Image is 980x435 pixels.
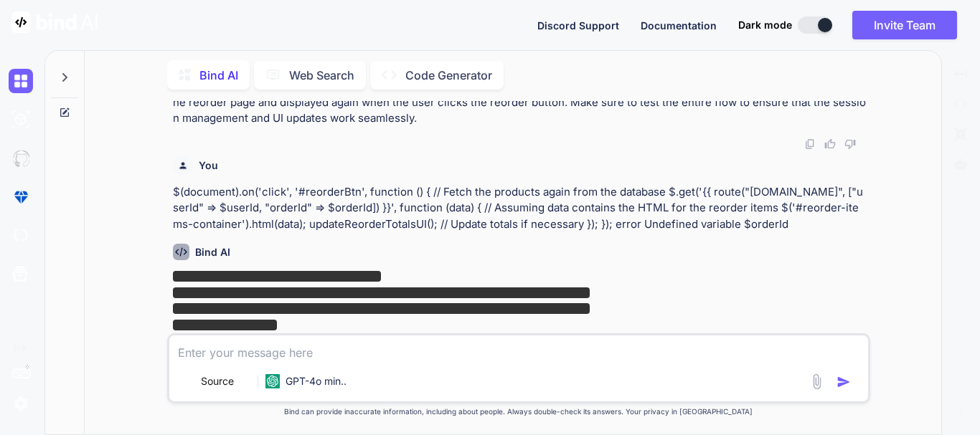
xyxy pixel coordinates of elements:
[173,287,590,298] span: ‌
[852,11,957,39] button: Invite Team
[9,107,33,132] img: darkAi-studio
[804,138,816,150] img: copy
[824,138,836,150] img: like
[537,19,619,32] span: Discord Support
[537,18,619,33] button: Discord Support
[11,11,98,33] img: Bind AI
[173,303,590,314] span: ‌
[286,374,347,388] p: GPT-4o min..
[199,158,218,173] h6: You
[844,138,856,150] img: dislike
[199,67,238,84] p: Bind AI
[641,19,717,32] span: Documentation
[173,320,277,330] span: ‌
[9,69,33,93] img: darkChat
[173,184,867,233] p: $(document).on('click', '#reorderBtn', function () { // Fetch the products again from the databas...
[238,376,250,388] img: Pick Models
[201,374,234,388] p: Source
[265,374,280,388] img: GPT-4o mini
[405,67,492,84] p: Code Generator
[173,271,381,282] span: ‌
[809,373,825,390] img: attachment
[9,391,33,416] img: settings
[195,245,230,259] h6: Bind AI
[173,78,867,127] p: By following these steps, you should be able to implement the desired functionality where product...
[9,146,33,171] img: githubDark
[9,224,33,248] img: cloudideIcon
[289,67,354,84] p: Web Search
[738,18,792,32] span: Dark mode
[167,406,870,417] p: Bind can provide inaccurate information, including about people. Always double-check its answers....
[641,18,717,33] button: Documentation
[9,185,33,209] img: premium
[837,375,851,389] img: icon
